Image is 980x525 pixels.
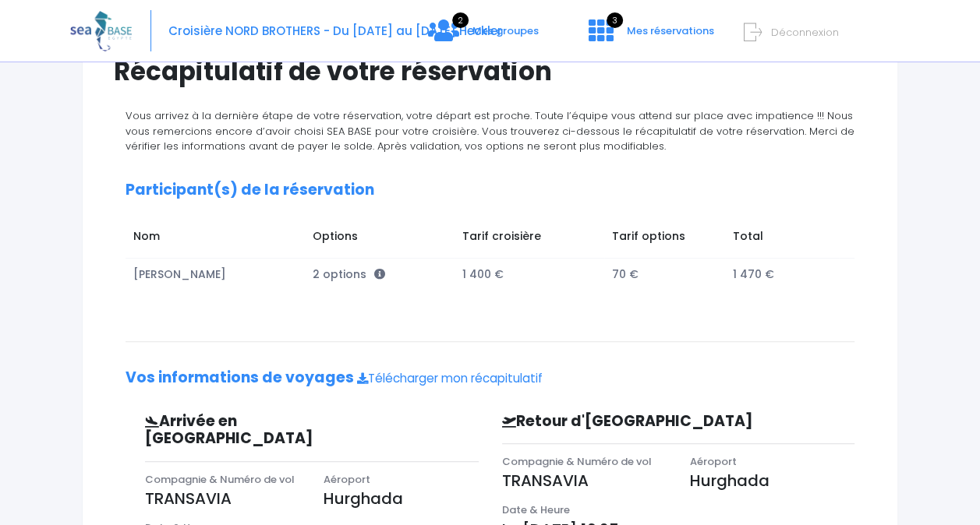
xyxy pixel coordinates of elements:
[416,29,551,44] a: 2 Mes groupes
[126,108,854,153] span: Vous arrivez à la dernière étape de votre réservation, votre départ est proche. Toute l’équipe vo...
[502,454,652,469] span: Compagnie & Numéro de vol
[452,12,469,28] span: 2
[455,259,604,291] td: 1 400 €
[126,181,854,199] h2: Participant(s) de la réservation
[690,454,737,469] span: Aéroport
[305,220,455,258] td: Options
[627,23,714,38] span: Mes réservations
[126,220,305,258] td: Nom
[168,23,502,39] span: Croisière NORD BROTHERS - Du [DATE] au [DATE] Heckler
[126,369,854,387] h2: Vos informations de voyages
[604,259,726,291] td: 70 €
[771,25,839,40] span: Déconnexion
[145,487,300,510] p: TRANSAVIA
[145,472,295,487] span: Compagnie & Numéro de vol
[725,259,839,291] td: 1 470 €
[604,220,726,258] td: Tarif options
[114,56,866,86] h1: Récapitulatif de votre réservation
[472,23,539,38] span: Mes groupes
[126,259,305,291] td: [PERSON_NAME]
[324,487,479,510] p: Hurghada
[502,502,570,517] span: Date & Heure
[576,29,724,44] a: 3 Mes réservations
[502,469,667,492] p: TRANSAVIA
[490,413,773,431] h3: Retour d'[GEOGRAPHIC_DATA]
[725,220,839,258] td: Total
[357,370,543,386] a: Télécharger mon récapitulatif
[690,469,854,492] p: Hurghada
[313,266,385,282] span: 2 options
[324,472,370,487] span: Aéroport
[607,12,623,28] span: 3
[133,413,401,449] h3: Arrivée en [GEOGRAPHIC_DATA]
[455,220,604,258] td: Tarif croisière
